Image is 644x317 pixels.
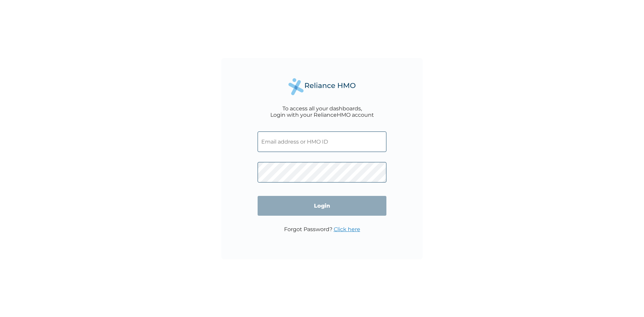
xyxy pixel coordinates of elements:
[258,196,386,216] input: Login
[258,131,386,152] input: Email address or HMO ID
[284,226,360,232] p: Forgot Password?
[270,105,374,118] div: To access all your dashboards, Login with your RelianceHMO account
[334,226,360,232] a: Click here
[288,78,356,95] img: Reliance Health's Logo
